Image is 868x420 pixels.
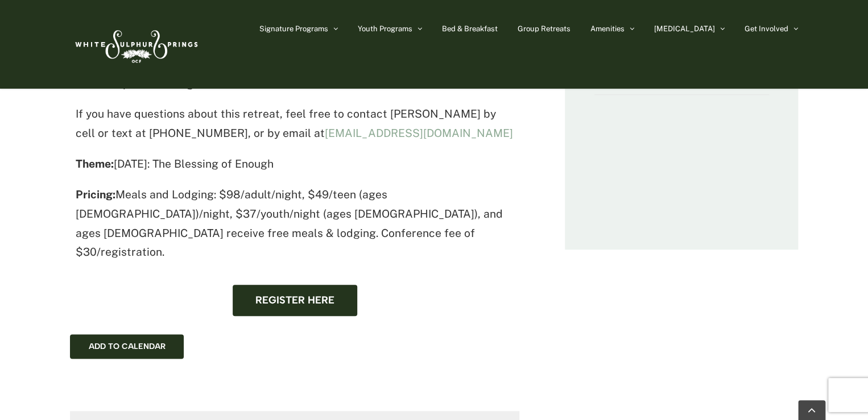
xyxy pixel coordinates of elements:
iframe: Venue location map [594,69,769,189]
p: Meals and Lodging: $98/adult/night, $49/teen (ages [DEMOGRAPHIC_DATA])/night, $37/youth/night (ag... [76,185,514,262]
strong: Pricing: [76,188,115,201]
p: If you have questions about this retreat, feel free to contact [PERSON_NAME] by cell or text at [... [76,105,514,143]
p: [DATE]: The Blessing of Enough [76,155,514,174]
span: Youth Programs [358,25,412,32]
span: Amenities [590,25,625,32]
span: Signature Programs [259,25,328,32]
span: [MEDICAL_DATA] [654,25,715,32]
a: Register here [233,285,357,316]
button: View links to add events to your calendar [89,342,166,351]
span: Bed & Breakfast [442,25,498,32]
strong: Theme: [76,157,114,170]
a: [EMAIL_ADDRESS][DOMAIN_NAME] [325,127,513,139]
span: Register here [255,294,334,306]
span: Get Involved [745,25,788,32]
img: White Sulphur Springs Logo [70,18,201,71]
span: Group Retreats [518,25,571,32]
